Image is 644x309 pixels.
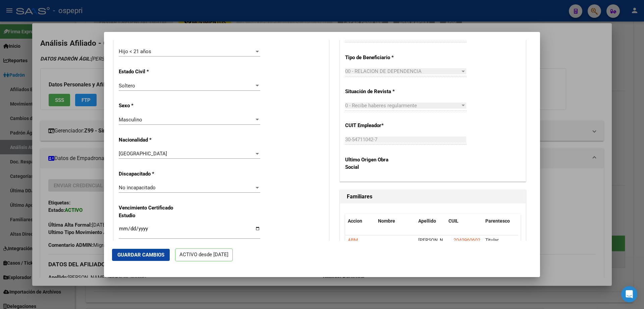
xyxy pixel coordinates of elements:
span: 0 - Recibe haberes regularmente [345,103,417,109]
p: Situación de Revista * [345,88,398,95]
span: Soltero [119,83,135,89]
span: Accion [348,218,362,224]
button: Guardar Cambios [112,249,170,261]
span: CUIL [448,218,459,224]
datatable-header-cell: Parentesco [483,214,530,228]
p: Tipo de Beneficiario * [345,54,398,62]
span: [GEOGRAPHIC_DATA] [119,151,167,157]
p: Discapacitado * [119,170,180,178]
datatable-header-cell: Accion [345,214,375,228]
span: Masculino [119,117,142,123]
span: Guardar Cambios [117,252,164,258]
span: PERALTA MATIAS ARIEL [418,237,491,243]
p: Ultimo Origen Obra Social [345,156,398,171]
span: Titular [485,237,499,243]
p: ACTIVO desde [DATE] [175,248,233,262]
span: 20409606025 [453,237,483,243]
span: Parentesco [485,218,510,224]
h1: Familiares [347,193,519,201]
span: Apellido [418,218,436,224]
p: Sexo * [119,102,180,110]
span: Nombre [378,218,395,224]
p: CUIT Empleador [345,122,398,129]
span: ABM [348,237,358,243]
datatable-header-cell: Apellido [416,214,446,228]
p: Vencimiento Certificado Estudio [119,204,180,219]
datatable-header-cell: CUIL [446,214,483,228]
div: Open Intercom Messenger [621,286,637,302]
p: Nacionalidad * [119,136,180,144]
span: 00 - RELACION DE DEPENDENCIA [345,68,422,74]
span: Hijo < 21 años [119,48,151,54]
p: Estado Civil * [119,68,180,76]
datatable-header-cell: Nombre [375,214,416,228]
span: No incapacitado [119,185,156,191]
